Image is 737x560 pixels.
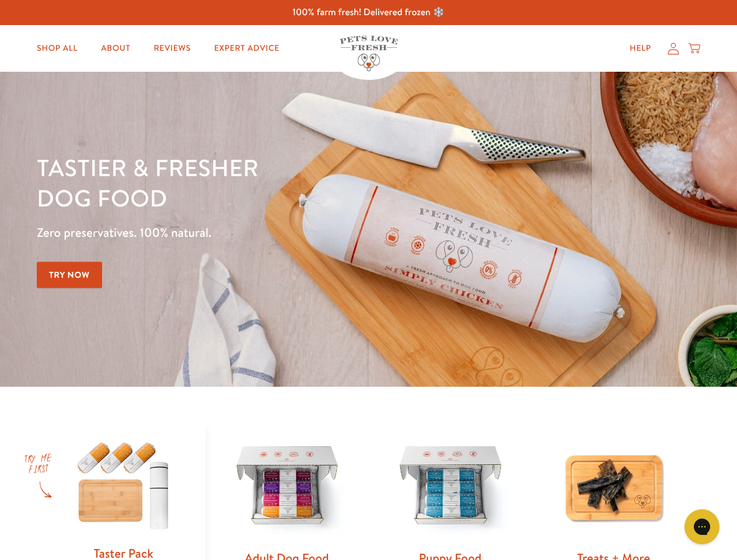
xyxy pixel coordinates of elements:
[205,37,289,60] a: Expert Advice
[37,222,479,243] p: Zero preservatives. 100% natural.
[92,37,139,60] a: About
[144,37,200,60] a: Reviews
[37,262,102,288] a: Try Now
[340,36,398,71] img: Pets Love Fresh
[679,505,725,548] iframe: Gorgias live chat messenger
[27,37,87,60] a: Shop All
[620,37,661,60] a: Help
[37,152,479,213] h1: Tastier & fresher dog food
